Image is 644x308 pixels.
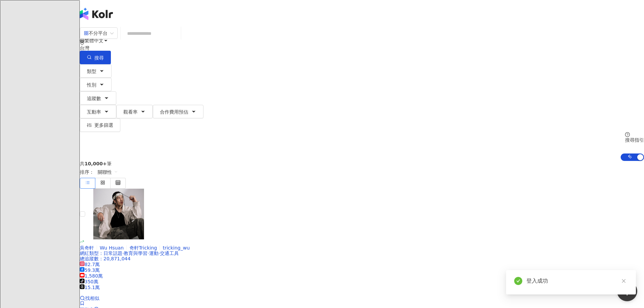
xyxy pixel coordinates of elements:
span: 日常話題 [103,251,122,256]
div: 排序： [80,166,644,178]
span: · [122,251,124,256]
div: 登入成功 [526,277,628,285]
span: check-circle [514,277,522,285]
div: 不分平台 [84,28,108,39]
span: · [159,251,160,256]
span: 觀看率 [123,109,138,115]
span: Wu Hsuan [100,245,124,251]
span: 運動 [149,251,159,256]
button: 觀看率 [116,105,153,118]
span: appstore [84,31,89,35]
div: 台灣 [80,45,644,51]
span: close [621,279,626,283]
img: KOL Avatar [93,189,144,239]
span: 10,000+ [85,161,107,166]
div: 共 筆 [80,161,644,166]
span: 吳奇軒 [80,245,94,251]
span: question-circle [625,132,630,137]
button: 類型 [80,64,112,78]
button: 合作費用預估 [153,105,204,118]
span: 奇軒Tricking [129,245,157,251]
div: 網紅類型 ： [80,251,644,256]
span: 找相似 [85,295,99,301]
img: logo [80,8,113,20]
span: 類型 [87,69,96,74]
span: 1,580萬 [80,273,103,279]
button: 更多篩選 [80,118,120,132]
span: 搜尋 [94,55,104,61]
a: 找相似 [80,295,99,301]
span: 互動率 [87,109,101,115]
span: 性別 [87,82,96,88]
span: 合作費用預估 [160,109,188,115]
div: 總追蹤數 ： 20,871,044 [80,256,644,261]
span: 更多篩選 [94,122,113,128]
span: 關聯性 [98,167,118,177]
span: tricking_wu [163,245,190,251]
span: 82.7萬 [80,262,100,267]
span: 追蹤數 [87,96,101,101]
span: 15.1萬 [80,285,100,290]
span: 350萬 [80,279,98,284]
button: 搜尋 [80,51,111,64]
span: 教育與學習 [124,251,147,256]
button: 追蹤數 [80,91,116,105]
button: 互動率 [80,105,116,118]
button: 性別 [80,78,112,91]
span: 交通工具 [160,251,179,256]
div: 搜尋指引 [625,137,644,143]
span: · [147,251,149,256]
span: 59.3萬 [80,267,100,273]
span: environment [80,40,85,45]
